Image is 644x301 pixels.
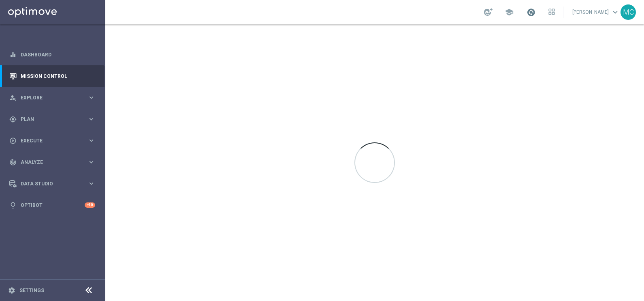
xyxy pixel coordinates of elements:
[21,44,95,65] a: Dashboard
[21,160,87,165] span: Analyze
[21,194,85,216] a: Optibot
[9,202,96,209] button: lightbulb Optibot +10
[621,4,636,20] div: MC
[9,73,96,80] button: Mission Control
[9,181,96,187] button: Data Studio keyboard_arrow_right
[611,8,620,17] span: keyboard_arrow_down
[19,288,44,293] a: Settings
[9,194,95,216] div: Optibot
[8,287,15,294] i: settings
[87,115,95,123] i: keyboard_arrow_right
[9,159,87,166] div: Analyze
[9,159,17,166] i: track_changes
[21,95,87,100] span: Explore
[505,8,514,17] span: school
[9,116,17,123] i: gps_fixed
[9,180,87,187] div: Data Studio
[21,117,87,122] span: Plan
[571,6,621,18] a: [PERSON_NAME]keyboard_arrow_down
[9,65,95,87] div: Mission Control
[21,65,95,87] a: Mission Control
[85,202,95,208] div: +10
[9,52,96,58] button: equalizer Dashboard
[87,137,95,144] i: keyboard_arrow_right
[9,94,87,101] div: Explore
[9,94,17,101] i: person_search
[9,51,17,58] i: equalizer
[21,181,87,186] span: Data Studio
[9,44,95,65] div: Dashboard
[9,116,87,123] div: Plan
[21,138,87,143] span: Execute
[9,202,17,209] i: lightbulb
[9,95,96,101] button: person_search Explore keyboard_arrow_right
[9,116,96,123] button: gps_fixed Plan keyboard_arrow_right
[87,158,95,166] i: keyboard_arrow_right
[87,180,95,187] i: keyboard_arrow_right
[9,137,17,144] i: play_circle_outline
[9,138,96,144] button: play_circle_outline Execute keyboard_arrow_right
[9,137,87,144] div: Execute
[9,159,96,166] button: track_changes Analyze keyboard_arrow_right
[87,94,95,101] i: keyboard_arrow_right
